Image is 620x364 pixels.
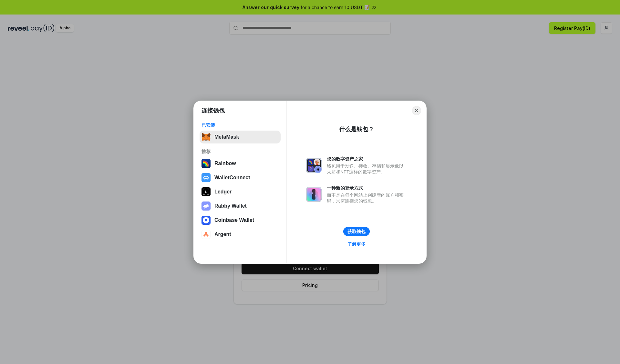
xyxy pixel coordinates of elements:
[214,203,247,209] div: Rabby Wallet
[339,125,374,133] div: 什么是钱包？
[201,133,211,142] img: svg+xml,%3Csvg%20fill%3D%22none%22%20height%3D%2233%22%20viewBox%3D%220%200%2035%2033%22%20width%...
[200,185,281,198] button: Ledger
[214,217,254,223] div: Coinbase Wallet
[347,229,366,234] div: 获取钱包
[200,214,281,227] button: Coinbase Wallet
[327,156,407,162] div: 您的数字资产之家
[200,171,281,184] button: WalletConnect
[344,240,369,248] a: 了解更多
[201,216,211,225] img: svg+xml,%3Csvg%20width%3D%2228%22%20height%3D%2228%22%20viewBox%3D%220%200%2028%2028%22%20fill%3D...
[412,106,421,115] button: Close
[200,228,281,241] button: Argent
[201,107,225,114] h1: 连接钱包
[201,122,279,128] div: 已安装
[306,158,322,173] img: svg+xml,%3Csvg%20xmlns%3D%22http%3A%2F%2Fwww.w3.org%2F2000%2Fsvg%22%20fill%3D%22none%22%20viewBox...
[214,189,232,195] div: Ledger
[201,173,211,182] img: svg+xml,%3Csvg%20width%3D%2228%22%20height%3D%2228%22%20viewBox%3D%220%200%2028%2028%22%20fill%3D...
[347,241,366,247] div: 了解更多
[214,161,236,166] div: Rainbow
[201,230,211,239] img: svg+xml,%3Csvg%20width%3D%2228%22%20height%3D%2228%22%20viewBox%3D%220%200%2028%2028%22%20fill%3D...
[343,227,370,236] button: 获取钱包
[200,157,281,170] button: Rainbow
[200,200,281,212] button: Rabby Wallet
[327,192,407,204] div: 而不是在每个网站上创建新的账户和密码，只需连接您的钱包。
[201,159,211,168] img: svg+xml,%3Csvg%20width%3D%22120%22%20height%3D%22120%22%20viewBox%3D%220%200%20120%20120%22%20fil...
[306,187,322,202] img: svg+xml,%3Csvg%20xmlns%3D%22http%3A%2F%2Fwww.w3.org%2F2000%2Fsvg%22%20fill%3D%22none%22%20viewBox...
[214,231,231,237] div: Argent
[201,187,211,196] img: svg+xml,%3Csvg%20xmlns%3D%22http%3A%2F%2Fwww.w3.org%2F2000%2Fsvg%22%20width%3D%2228%22%20height%3...
[327,185,407,191] div: 一种新的登录方式
[200,131,281,143] button: MetaMask
[214,175,250,181] div: WalletConnect
[214,134,239,140] div: MetaMask
[327,163,407,175] div: 钱包用于发送、接收、存储和显示像以太坊和NFT这样的数字资产。
[201,202,211,211] img: svg+xml,%3Csvg%20xmlns%3D%22http%3A%2F%2Fwww.w3.org%2F2000%2Fsvg%22%20fill%3D%22none%22%20viewBox...
[201,149,279,154] div: 推荐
